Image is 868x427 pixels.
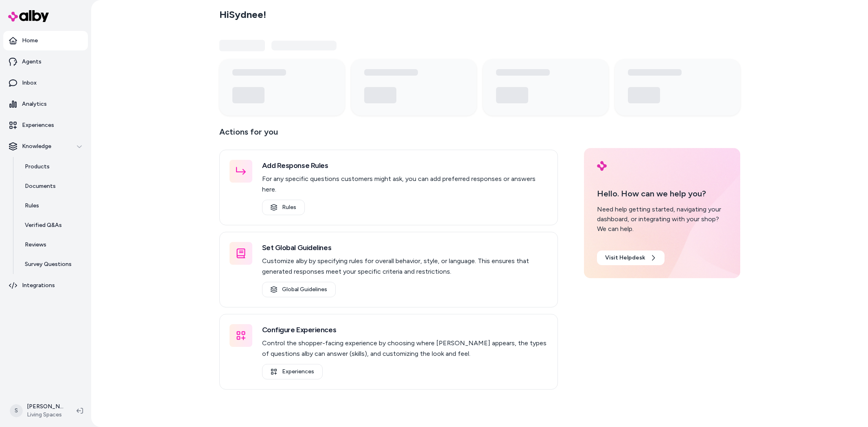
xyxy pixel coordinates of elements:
[17,255,88,274] a: Survey Questions
[262,242,548,253] h3: Set Global Guidelines
[22,281,55,290] p: Integrations
[22,79,37,87] p: Inbox
[3,115,88,135] a: Experiences
[25,202,39,210] p: Rules
[25,163,50,171] p: Products
[262,338,548,359] p: Control the shopper-facing experience by choosing where [PERSON_NAME] appears, the types of quest...
[27,403,63,411] p: [PERSON_NAME]
[3,52,88,72] a: Agents
[17,235,88,255] a: Reviews
[17,196,88,216] a: Rules
[5,398,70,424] button: S[PERSON_NAME]Living Spaces
[597,161,607,171] img: alby Logo
[219,9,266,21] h2: Hi Sydnee !
[25,241,46,249] p: Reviews
[22,58,42,66] p: Agents
[262,282,336,297] a: Global Guidelines
[219,125,558,145] p: Actions for you
[8,10,49,22] img: alby Logo
[3,73,88,93] a: Inbox
[262,174,548,195] p: For any specific questions customers might ask, you can add preferred responses or answers here.
[597,205,727,234] div: Need help getting started, navigating your dashboard, or integrating with your shop? We can help.
[3,94,88,114] a: Analytics
[597,251,665,265] a: Visit Helpdesk
[262,200,305,215] a: Rules
[10,404,23,417] span: S
[3,276,88,295] a: Integrations
[17,216,88,235] a: Verified Q&As
[262,160,548,171] h3: Add Response Rules
[3,137,88,156] button: Knowledge
[27,411,63,419] span: Living Spaces
[25,260,72,268] p: Survey Questions
[22,142,51,150] p: Knowledge
[25,182,56,190] p: Documents
[597,187,727,200] p: Hello. How can we help you?
[17,157,88,176] a: Products
[262,256,548,277] p: Customize alby by specifying rules for overall behavior, style, or language. This ensures that ge...
[17,176,88,196] a: Documents
[22,100,47,108] p: Analytics
[25,221,62,229] p: Verified Q&As
[22,37,38,45] p: Home
[3,31,88,50] a: Home
[262,364,323,379] a: Experiences
[22,121,54,129] p: Experiences
[262,324,548,335] h3: Configure Experiences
